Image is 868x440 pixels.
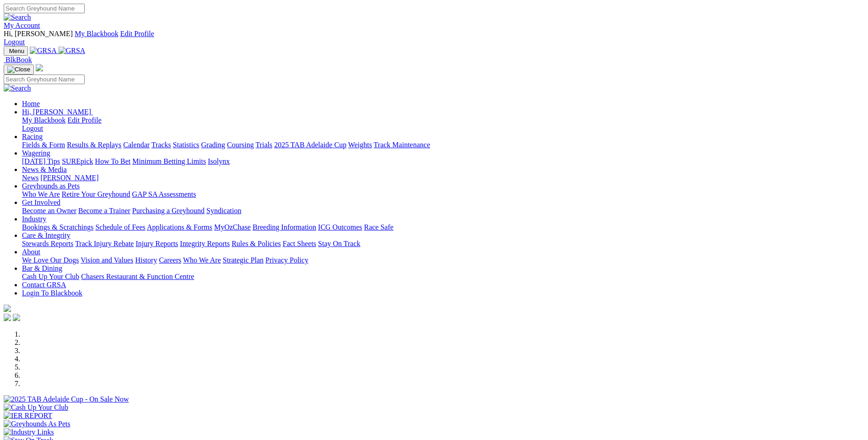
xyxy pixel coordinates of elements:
a: My Blackbook [75,30,119,38]
a: Racing [22,133,43,140]
a: GAP SA Assessments [132,190,196,198]
div: Hi, [PERSON_NAME] [22,116,864,133]
a: Who We Are [183,256,221,264]
a: Vision and Values [81,256,133,264]
img: Search [4,84,31,92]
img: logo-grsa-white.png [4,305,11,312]
a: Stay On Track [318,240,360,247]
a: Greyhounds as Pets [22,182,80,190]
a: My Account [4,21,40,29]
span: Hi, [PERSON_NAME] [4,30,73,38]
a: Syndication [206,207,241,215]
a: Cash Up Your Club [22,273,79,280]
img: Industry Links [4,428,54,436]
span: Menu [9,48,24,54]
a: Who We Are [22,190,60,198]
input: Search [4,4,85,13]
img: Cash Up Your Club [4,403,68,412]
a: Isolynx [208,157,230,165]
button: Toggle navigation [4,64,34,75]
a: [PERSON_NAME] [40,174,98,182]
a: Grading [201,141,225,149]
a: Fact Sheets [283,240,316,247]
div: Bar & Dining [22,273,864,281]
a: Integrity Reports [180,240,230,247]
a: Edit Profile [120,30,154,38]
a: Become an Owner [22,207,76,215]
a: BlkBook [4,56,32,64]
img: logo-grsa-white.png [36,64,43,71]
a: Logout [4,38,25,46]
a: Logout [22,124,43,132]
a: My Blackbook [22,116,66,124]
span: BlkBook [5,56,32,64]
a: Injury Reports [135,240,178,247]
a: Track Injury Rebate [75,240,134,247]
img: Greyhounds As Pets [4,420,70,428]
a: Bookings & Scratchings [22,223,93,231]
a: News [22,174,38,182]
a: 2025 TAB Adelaide Cup [274,141,346,149]
div: Racing [22,141,864,149]
img: Search [4,13,31,21]
a: Home [22,100,40,107]
a: Applications & Forms [147,223,212,231]
a: Rules & Policies [232,240,281,247]
a: How To Bet [95,157,131,165]
div: Get Involved [22,207,864,215]
a: Trials [255,141,272,149]
a: Chasers Restaurant & Function Centre [81,273,194,280]
span: Hi, [PERSON_NAME] [22,108,91,116]
a: Weights [348,141,372,149]
a: Purchasing a Greyhound [132,207,205,215]
img: 2025 TAB Adelaide Cup - On Sale Now [4,395,129,403]
a: Race Safe [364,223,393,231]
div: News & Media [22,174,864,182]
img: GRSA [30,47,57,55]
a: History [135,256,157,264]
img: GRSA [59,47,86,55]
a: Fields & Form [22,141,65,149]
a: Stewards Reports [22,240,73,247]
a: Edit Profile [68,116,102,124]
button: Toggle navigation [4,46,28,56]
a: Tracks [151,141,171,149]
div: My Account [4,30,864,46]
img: Close [7,66,30,73]
a: Become a Trainer [78,207,130,215]
div: About [22,256,864,264]
a: MyOzChase [214,223,251,231]
a: Strategic Plan [223,256,264,264]
div: Care & Integrity [22,240,864,248]
a: Schedule of Fees [95,223,145,231]
a: Hi, [PERSON_NAME] [22,108,93,116]
a: Careers [159,256,181,264]
a: Results & Replays [67,141,121,149]
a: ICG Outcomes [318,223,362,231]
a: Coursing [227,141,254,149]
a: Retire Your Greyhound [62,190,130,198]
a: Get Involved [22,199,60,206]
a: Calendar [123,141,150,149]
a: We Love Our Dogs [22,256,79,264]
input: Search [4,75,85,84]
img: IER REPORT [4,412,52,420]
a: Statistics [173,141,199,149]
a: Track Maintenance [374,141,430,149]
div: Greyhounds as Pets [22,190,864,199]
img: twitter.svg [13,314,20,321]
a: Industry [22,215,46,223]
a: Minimum Betting Limits [132,157,206,165]
a: [DATE] Tips [22,157,60,165]
div: Wagering [22,157,864,166]
a: About [22,248,40,256]
div: Industry [22,223,864,231]
a: Breeding Information [253,223,316,231]
a: News & Media [22,166,67,173]
a: Contact GRSA [22,281,66,289]
a: Bar & Dining [22,264,62,272]
a: Privacy Policy [265,256,308,264]
a: Login To Blackbook [22,289,82,297]
a: SUREpick [62,157,93,165]
img: facebook.svg [4,314,11,321]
